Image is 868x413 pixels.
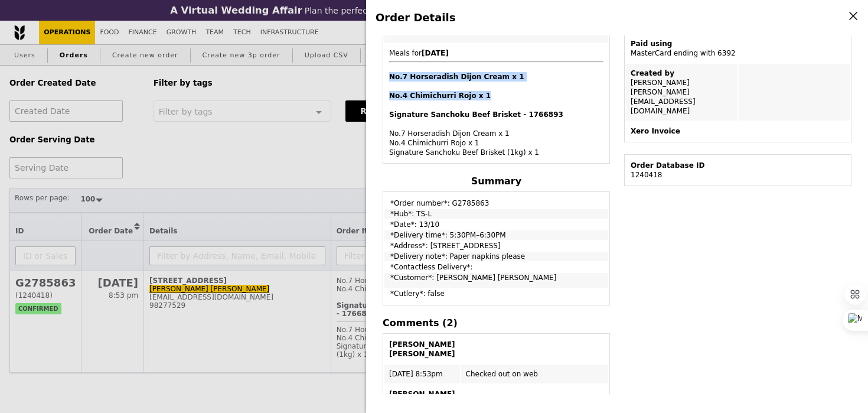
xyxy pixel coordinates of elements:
[384,273,608,288] td: *Customer*: [PERSON_NAME] [PERSON_NAME]
[631,39,845,48] div: Paid using
[389,91,603,100] h4: No.4 Chimichurri Rojo x 1
[384,241,608,251] td: *Address*: [STREET_ADDRESS]
[461,365,608,383] td: Checked out on web
[384,252,608,261] td: *Delivery note*: Paper napkins please
[383,175,610,187] h4: Summary
[626,34,850,63] td: MasterCard ending with 6392
[389,390,455,398] b: [PERSON_NAME]
[422,49,449,57] b: [DATE]
[389,72,603,82] h4: No.7 Horseradish Dijon Cream x 1
[383,317,610,329] h4: Comments (2)
[389,340,455,358] b: [PERSON_NAME] [PERSON_NAME]
[631,126,845,136] div: Xero Invoice
[626,64,738,121] td: [PERSON_NAME] [PERSON_NAME] [EMAIL_ADDRESS][DOMAIN_NAME]
[376,11,455,24] span: Order Details
[389,110,603,119] h4: Signature Sanchoku Beef Brisket - 1766893
[384,230,608,240] td: *Delivery time*: 5:30PM–6:30PM
[384,220,608,229] td: *Date*: 13/10
[384,193,608,208] td: *Order number*: G2785863
[389,110,603,157] div: No.7 Horseradish Dijon Cream x 1 No.4 Chimichurri Rojo x 1 Signature Sanchoku Beef Brisket (1kg) x 1
[626,156,850,184] td: 1240418
[631,69,733,78] div: Created by
[389,370,443,378] span: [DATE] 8:53pm
[384,262,608,272] td: *Contactless Delivery*:
[631,161,845,170] div: Order Database ID
[389,49,603,157] span: Meals for
[384,209,608,219] td: *Hub*: TS-L
[384,289,608,304] td: *Cutlery*: false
